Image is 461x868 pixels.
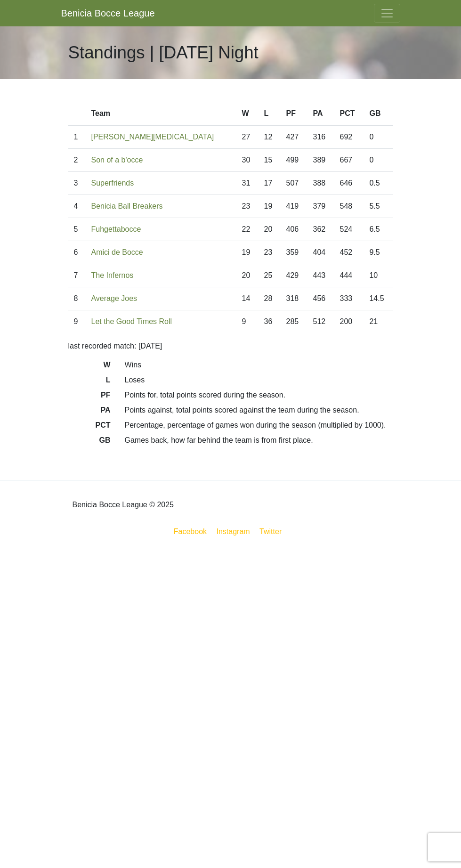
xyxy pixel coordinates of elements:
[61,374,118,389] dt: L
[281,310,307,333] td: 285
[91,225,141,233] a: Fuhgettabocce
[91,294,137,302] a: Average Joes
[91,317,172,325] a: Let the Good Times Roll
[334,241,364,264] td: 452
[374,4,400,23] button: Toggle navigation
[334,264,364,287] td: 444
[307,125,334,149] td: 316
[307,102,334,126] th: PA
[61,389,118,405] dt: PF
[281,218,307,241] td: 406
[334,310,364,333] td: 200
[364,149,393,172] td: 0
[334,218,364,241] td: 524
[281,149,307,172] td: 499
[68,195,86,218] td: 4
[68,42,259,63] h1: Standings | [DATE] Night
[68,149,86,172] td: 2
[91,202,162,210] a: Benicia Ball Breakers
[259,264,281,287] td: 25
[364,264,393,287] td: 10
[259,218,281,241] td: 20
[236,287,259,310] td: 14
[281,102,307,126] th: PF
[68,341,393,352] p: last recorded match: [DATE]
[61,420,118,435] dt: PCT
[259,172,281,195] td: 17
[236,125,259,149] td: 27
[334,172,364,195] td: 646
[236,310,259,333] td: 9
[236,149,259,172] td: 30
[68,172,86,195] td: 3
[259,195,281,218] td: 19
[307,149,334,172] td: 389
[259,310,281,333] td: 36
[68,125,86,149] td: 1
[118,405,400,416] dd: Points against, total points scored against the team during the season.
[61,435,118,450] dt: GB
[281,172,307,195] td: 507
[364,310,393,333] td: 21
[334,195,364,218] td: 548
[118,420,400,431] dd: Percentage, percentage of games won during the season (multiplied by 1000).
[61,405,118,420] dt: PA
[118,435,400,446] dd: Games back, how far behind the team is from first place.
[307,195,334,218] td: 379
[236,241,259,264] td: 19
[334,287,364,310] td: 333
[364,287,393,310] td: 14.5
[61,488,400,522] div: Benicia Bocce League © 2025
[259,149,281,172] td: 15
[91,133,214,141] a: [PERSON_NAME][MEDICAL_DATA]
[91,271,133,279] a: The Infernos
[307,310,334,333] td: 512
[236,102,259,126] th: W
[281,264,307,287] td: 429
[307,218,334,241] td: 362
[172,526,209,537] a: Facebook
[364,125,393,149] td: 0
[281,125,307,149] td: 427
[364,195,393,218] td: 5.5
[236,172,259,195] td: 31
[61,359,118,374] dt: W
[281,287,307,310] td: 318
[307,172,334,195] td: 388
[118,389,400,401] dd: Points for, total points scored during the season.
[215,526,252,537] a: Instagram
[281,241,307,264] td: 359
[258,526,289,537] a: Twitter
[68,241,86,264] td: 6
[364,241,393,264] td: 9.5
[334,149,364,172] td: 667
[334,125,364,149] td: 692
[259,241,281,264] td: 23
[118,374,400,386] dd: Loses
[364,102,393,126] th: GB
[307,241,334,264] td: 404
[91,248,143,256] a: Amici de Bocce
[259,287,281,310] td: 28
[259,102,281,126] th: L
[236,195,259,218] td: 23
[91,179,134,187] a: Superfriends
[68,264,86,287] td: 7
[364,172,393,195] td: 0.5
[259,125,281,149] td: 12
[236,218,259,241] td: 22
[68,310,86,333] td: 9
[364,218,393,241] td: 6.5
[307,264,334,287] td: 443
[281,195,307,218] td: 419
[61,4,155,23] a: Benicia Bocce League
[307,287,334,310] td: 456
[68,218,86,241] td: 5
[91,156,143,164] a: Son of a b'occe
[334,102,364,126] th: PCT
[68,287,86,310] td: 8
[118,359,400,371] dd: Wins
[236,264,259,287] td: 20
[85,102,236,126] th: Team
